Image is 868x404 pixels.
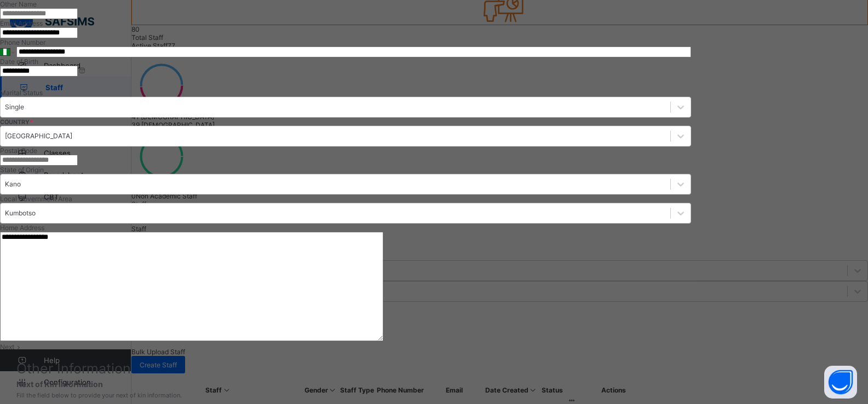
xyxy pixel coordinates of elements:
div: Kano [5,180,21,188]
button: Open asap [824,366,857,399]
div: Kumbotso [5,209,36,217]
span: Next of Kin Information [16,379,675,389]
div: [GEOGRAPHIC_DATA] [5,132,72,140]
span: Fill the field below to provide your next of kin information. [16,391,675,399]
div: Single [5,103,24,111]
span: Other Information [16,360,131,377]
